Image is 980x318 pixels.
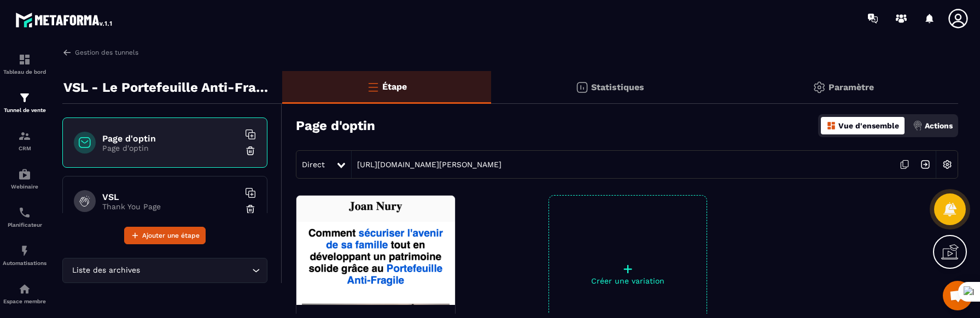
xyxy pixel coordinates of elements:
[245,145,256,156] img: trash
[18,168,31,181] img: automations
[549,276,707,285] p: Créer une variation
[15,10,114,30] img: logo
[352,160,501,169] a: [URL][DOMAIN_NAME][PERSON_NAME]
[3,236,46,274] a: automationsautomationsAutomatisations
[3,69,46,75] p: Tableau de bord
[3,83,46,121] a: formationformationTunnel de vente
[102,133,239,144] h6: Page d'optin
[18,53,31,66] img: formation
[382,81,407,92] p: Étape
[142,230,200,241] span: Ajouter une étape
[3,121,46,160] a: formationformationCRM
[102,202,239,211] p: Thank You Page
[549,261,707,276] p: +
[3,160,46,198] a: automationsautomationsWebinaire
[3,107,46,113] p: Tunnel de vente
[18,244,31,257] img: automations
[925,121,953,130] p: Actions
[838,121,899,130] p: Vue d'ensemble
[3,184,46,190] p: Webinaire
[3,45,46,83] a: formationformationTableau de bord
[829,82,874,92] p: Paramètre
[3,274,46,313] a: automationsautomationsEspace membre
[826,121,836,131] img: dashboard-orange.40269519.svg
[62,48,72,57] img: arrow
[3,298,46,304] p: Espace membre
[63,76,274,98] p: VSL - Le Portefeuille Anti-Fragile - PUB
[3,260,46,266] p: Automatisations
[142,264,249,276] input: Search for option
[296,118,375,133] h3: Page d'optin
[62,258,267,283] div: Search for option
[3,145,46,151] p: CRM
[3,222,46,228] p: Planificateur
[913,121,923,131] img: actions.d6e523a2.png
[245,204,256,215] img: trash
[296,196,455,305] img: image
[62,48,138,57] a: Gestion des tunnels
[18,91,31,104] img: formation
[813,81,826,94] img: setting-gr.5f69749f.svg
[69,264,142,276] span: Liste des archives
[102,144,239,152] p: Page d'optin
[18,206,31,219] img: scheduler
[366,80,380,93] img: bars-o.4a397970.svg
[124,227,206,244] button: Ajouter une étape
[915,154,936,175] img: arrow-next.bcc2205e.svg
[943,281,972,310] a: Mở cuộc trò chuyện
[18,129,31,143] img: formation
[18,282,31,296] img: automations
[575,81,588,94] img: stats.20deebd0.svg
[591,82,644,92] p: Statistiques
[102,192,239,202] h6: VSL
[937,154,958,175] img: setting-w.858f3a88.svg
[3,198,46,236] a: schedulerschedulerPlanificateur
[302,160,325,169] span: Direct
